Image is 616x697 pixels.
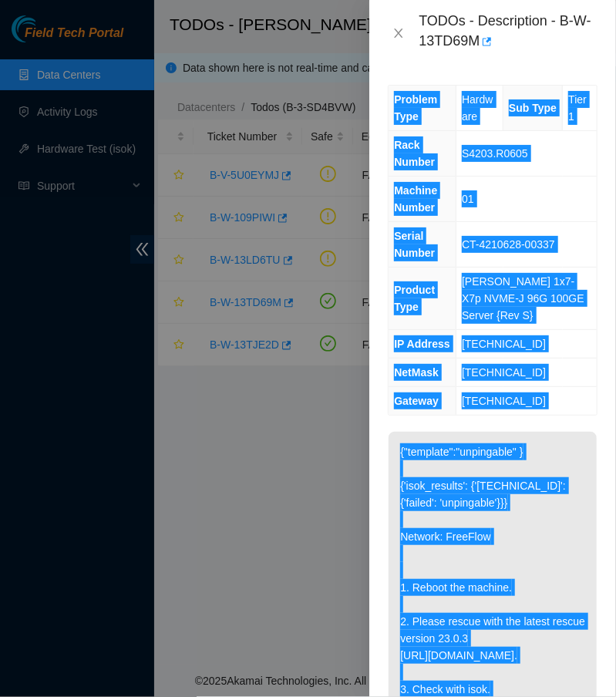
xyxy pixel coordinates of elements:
span: [TECHNICAL_ID] [462,395,546,407]
span: Tier 1 [568,93,587,123]
span: [PERSON_NAME] 1x7-X7p NVME-J 96G 100GE Server {Rev S} [462,275,584,322]
span: Hardware [462,93,493,123]
span: Problem Type [394,93,437,123]
span: [TECHNICAL_ID] [462,338,546,350]
span: Product Type [394,284,435,313]
span: 01 [462,193,474,205]
span: [TECHNICAL_ID] [462,366,546,379]
span: Serial Number [394,230,435,259]
span: S4203.R0605 [462,147,528,160]
span: Gateway [394,395,439,407]
span: Sub Type [509,102,557,114]
span: close [392,27,405,39]
div: TODOs - Description - B-W-13TD69M [419,12,597,54]
span: NetMask [394,366,439,379]
span: CT-4210628-00337 [462,238,555,251]
span: Rack Number [394,139,435,168]
span: Machine Number [394,184,437,214]
button: Close [388,26,409,41]
span: IP Address [394,338,449,350]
